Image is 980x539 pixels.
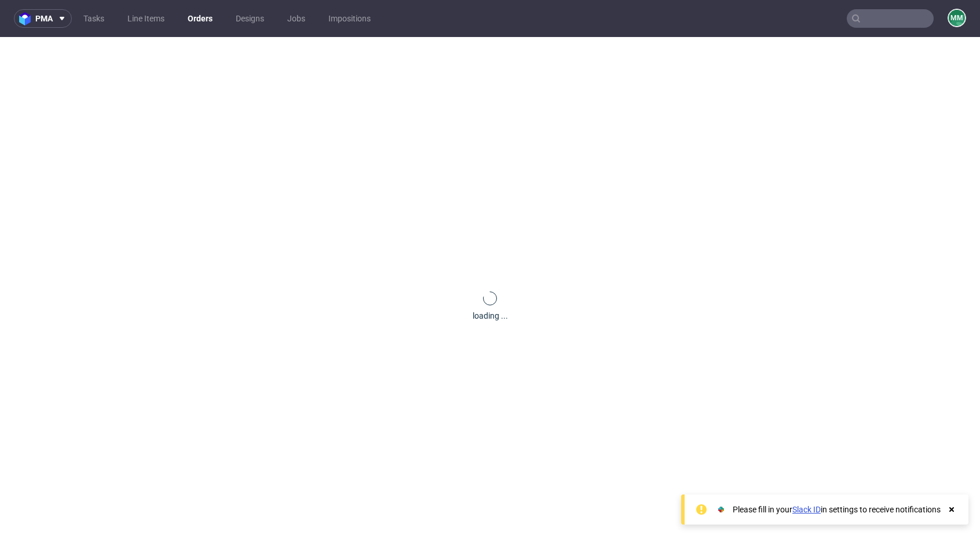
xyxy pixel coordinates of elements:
[120,9,171,28] a: Line Items
[949,10,965,26] figcaption: MM
[715,504,727,515] img: Slack
[35,14,53,23] span: pma
[181,9,220,28] a: Orders
[280,9,312,28] a: Jobs
[14,9,72,28] button: pma
[321,9,378,28] a: Impositions
[19,12,35,25] img: logo
[792,505,821,514] a: Slack ID
[76,9,111,28] a: Tasks
[473,310,508,322] div: loading ...
[229,9,271,28] a: Designs
[733,504,941,515] div: Please fill in your in settings to receive notifications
